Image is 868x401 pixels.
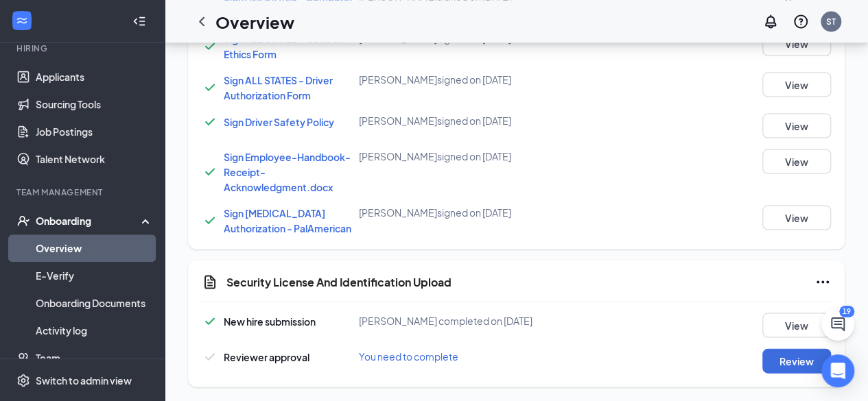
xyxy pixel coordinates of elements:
button: View [762,149,831,173]
svg: QuestionInfo [793,13,809,29]
a: Onboarding Documents [36,289,153,317]
a: Job Postings [36,118,153,145]
button: View [762,72,831,97]
a: Overview [36,234,153,262]
a: Applicants [36,63,153,90]
div: 19 [839,306,854,317]
svg: Checkmark [202,348,218,365]
svg: Checkmark [202,79,218,95]
div: [PERSON_NAME] signed on [DATE] [359,205,569,219]
svg: ChatActive [830,316,846,332]
a: Sign Driver Safety Policy [224,115,334,127]
button: View [762,31,831,56]
a: E-Verify [36,262,153,289]
span: Reviewer approval [224,350,309,363]
svg: Checkmark [202,313,218,329]
div: [PERSON_NAME] signed on [DATE] [359,72,569,86]
svg: Notifications [762,13,779,29]
div: Onboarding [36,214,141,228]
button: View [762,205,831,230]
button: View [762,113,831,138]
a: Sign [MEDICAL_DATA] Authorization - PalAmerican [224,206,351,234]
div: Team Management [16,186,150,198]
a: Activity log [36,317,153,344]
a: Sourcing Tools [36,90,153,118]
span: You need to complete [359,350,458,362]
svg: WorkstreamLogo [15,14,29,27]
svg: ChevronLeft [193,13,210,29]
a: Team [36,344,153,372]
h5: Security License And Identification Upload [226,274,451,289]
svg: Ellipses [814,274,831,290]
a: Sign Employee-Handbook-Receipt-Acknowledgment.docx [224,150,351,193]
a: Talent Network [36,145,153,173]
svg: Checkmark [202,38,218,54]
a: Sign ALL STATES - Driver Authorization Form [224,73,333,101]
svg: Checkmark [202,163,218,180]
span: New hire submission [224,315,316,327]
svg: Settings [16,374,30,387]
button: View [762,313,831,337]
svg: UserCheck [16,214,30,228]
button: ChatActive [821,308,854,341]
div: [PERSON_NAME] signed on [DATE] [359,149,569,162]
div: Switch to admin view [36,374,132,387]
div: Open Intercom Messenger [821,354,854,387]
svg: Collapse [132,14,146,28]
svg: Checkmark [202,113,218,130]
span: [PERSON_NAME] completed on [DATE] [359,314,532,326]
svg: Checkmark [202,212,218,228]
button: Review [762,348,831,373]
h1: Overview [215,10,294,33]
div: ST [826,15,836,27]
div: Hiring [16,42,150,54]
div: [PERSON_NAME] signed on [DATE] [359,113,569,127]
svg: CustomFormIcon [202,274,218,290]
